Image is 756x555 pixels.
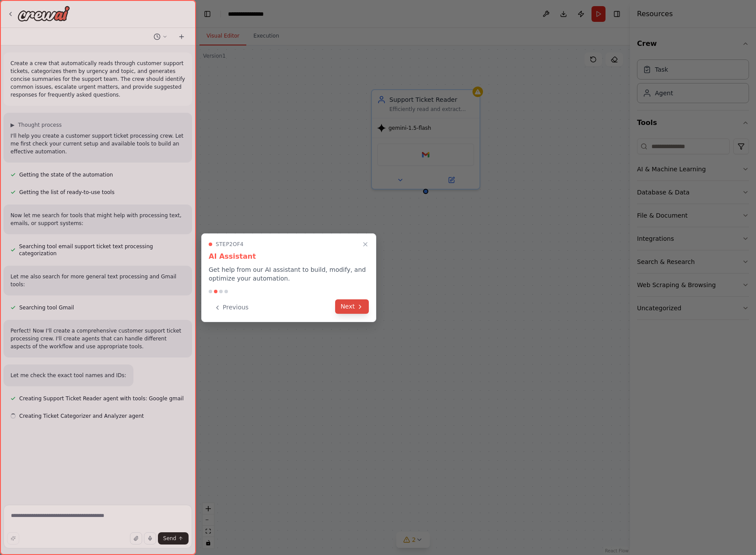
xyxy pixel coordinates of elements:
button: Previous [209,300,254,315]
button: Next [335,299,369,314]
button: Close walkthrough [360,239,371,250]
h3: AI Assistant [209,251,369,262]
p: Get help from our AI assistant to build, modify, and optimize your automation. [209,265,369,283]
span: Step 2 of 4 [216,241,244,248]
button: Hide left sidebar [201,8,213,20]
